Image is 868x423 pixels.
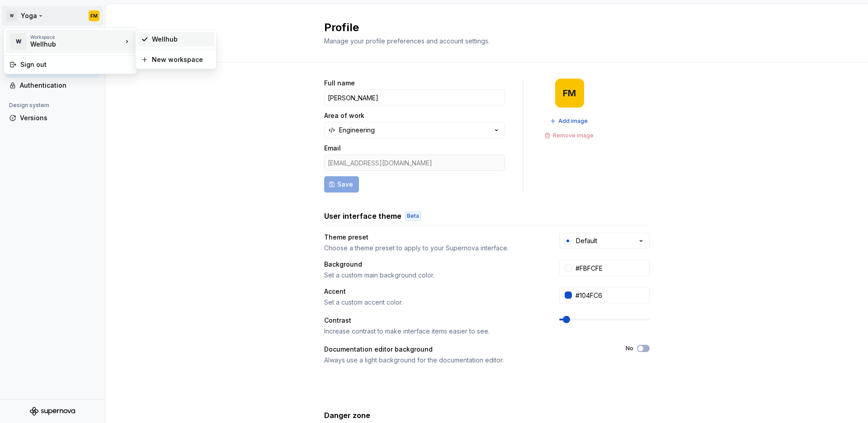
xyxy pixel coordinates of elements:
div: W [10,33,27,50]
div: Workspace [30,34,123,40]
div: New workspace [152,55,211,64]
div: Wellhub [152,35,211,44]
div: Sign out [20,60,132,69]
div: Wellhub [30,40,107,49]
